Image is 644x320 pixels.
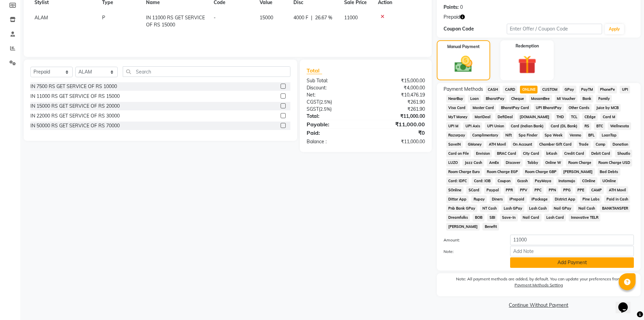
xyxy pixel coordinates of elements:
[366,91,430,99] div: ₹10,476.19
[599,131,619,139] span: LoanTap
[123,66,290,77] input: Search
[582,113,598,121] span: CEdge
[576,205,597,212] span: Nail Cash
[525,159,541,167] span: Tabby
[307,99,319,105] span: CGST
[485,122,506,130] span: UPI Union
[366,77,430,84] div: ₹15,000.00
[302,129,366,137] div: Paid:
[582,122,592,130] span: RS
[307,67,322,74] span: Total
[596,159,632,167] span: Room Charge USD
[460,4,463,11] div: 0
[515,177,530,185] span: Gcash
[600,113,617,121] span: Card M
[366,138,430,145] div: ₹11,000.00
[446,214,470,221] span: Dreamfolks
[366,99,430,106] div: ₹261.90
[510,235,634,245] input: Amount
[594,122,605,130] span: BTC
[529,195,550,203] span: iPackage
[490,195,505,203] span: Diners
[604,195,630,203] span: Paid in Cash
[608,122,631,130] span: Wellnessta
[446,131,468,139] span: Razorpay
[311,14,312,21] span: |
[533,177,554,185] span: PayMaya
[444,25,507,33] div: Coupon Code
[554,113,566,121] span: THD
[503,86,517,93] span: CARD
[344,15,358,21] span: 11000
[302,91,366,99] div: Net:
[516,43,539,49] label: Redemption
[446,95,466,103] span: NearBuy
[320,99,331,105] span: 2.5%
[30,103,120,110] div: IN 15000 RS GET SERVICE OF RS 20000
[307,106,319,112] span: SGST
[466,186,481,194] span: SCard
[449,54,478,74] img: _cash.svg
[470,104,496,112] span: Master Card
[446,177,469,185] span: Card: IDFC
[446,186,464,194] span: SOnline
[98,10,142,33] td: P
[620,86,630,93] span: UPI
[366,113,430,120] div: ₹11,000.00
[509,122,546,130] span: Card (Indian Bank)
[569,113,580,121] span: TCL
[500,214,518,221] span: Save-In
[495,150,518,157] span: BRAC Card
[446,104,468,112] span: Visa Card
[563,86,576,93] span: GPay
[483,95,506,103] span: BharatPay
[577,141,591,148] span: Trade
[549,122,580,130] span: Card (DL Bank)
[586,131,597,139] span: BFL
[501,205,524,212] span: Lash GPay
[302,120,366,128] div: Payable:
[580,177,597,185] span: COnline
[293,14,308,21] span: 4000 F
[527,205,549,212] span: Lash Cash
[543,131,565,139] span: Spa Week
[589,186,604,194] span: CAMP
[495,177,512,185] span: Coupon
[598,168,620,176] span: Bad Debts
[552,205,574,212] span: Nail GPay
[462,159,484,167] span: Jazz Cash
[446,223,480,231] span: [PERSON_NAME]
[507,195,527,203] span: iPrepaid
[466,141,484,148] span: GMoney
[562,150,587,157] span: Credit Card
[600,177,618,185] span: UOnline
[532,186,544,194] span: PPC
[504,159,523,167] span: Discover
[472,113,493,121] span: MariDeal
[580,95,593,103] span: Bank
[260,15,273,21] span: 15000
[540,86,560,93] span: CUSTOM
[499,104,531,112] span: BharatPay Card
[561,168,595,176] span: [PERSON_NAME]
[567,104,592,112] span: Other Cards
[518,113,552,121] span: [DOMAIN_NAME]
[470,131,500,139] span: Complimentary
[556,177,577,185] span: Instamojo
[30,83,117,90] div: IN 7500 RS GET SERVICE OF RS 10000
[30,112,120,120] div: IN 22000 RS GET SERVICE OF RS 30000
[30,122,120,129] div: IN 50000 RS GET SERVICE OF RS 70000
[486,141,508,148] span: ATH Movil
[521,214,542,221] span: Nail Card
[544,150,559,157] span: bKash
[444,276,634,291] label: Note: All payment methods are added, by default. You can update your preferences from
[473,214,484,221] span: BOB
[503,131,514,139] span: Nift
[606,186,628,194] span: ATH Movil
[553,195,578,203] span: District App
[447,44,480,50] label: Manual Payment
[438,237,505,243] label: Amount:
[495,113,515,121] span: DefiDeal
[589,150,612,157] span: Debit Card
[484,168,520,176] span: Room Charge EGP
